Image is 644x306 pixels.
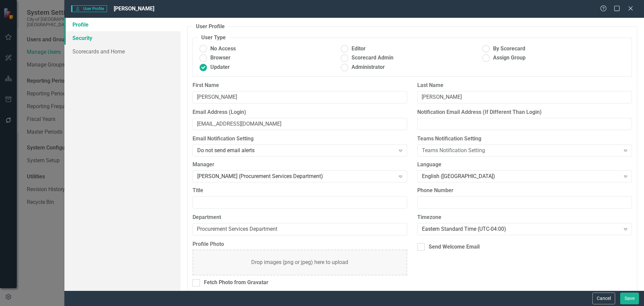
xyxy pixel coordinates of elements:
label: Manager [193,161,407,169]
label: Timezone [417,214,632,221]
div: Fetch Photo from Gravatar [204,279,268,287]
a: Scorecards and Home [64,45,180,58]
button: Save [620,293,639,304]
span: By Scorecard [493,45,525,53]
div: English ([GEOGRAPHIC_DATA]) [422,173,620,180]
div: Drop images (png or jpeg) here to upload [251,259,348,266]
label: Department [193,214,407,221]
span: No Access [210,45,236,53]
label: Email Address (Login) [193,108,407,116]
span: [PERSON_NAME] [114,5,154,12]
span: Editor [352,45,366,53]
span: Updater [210,63,230,71]
label: First Name [193,82,407,89]
label: Phone Number [417,187,632,194]
div: Eastern Standard Time (UTC-04:00) [422,225,620,233]
label: Language [417,161,632,169]
span: Administrator [352,63,385,71]
div: Teams Notification Setting [422,147,620,155]
div: [PERSON_NAME] (Procurement Services Department) [197,173,395,180]
label: Notification Email Address (If Different Than Login) [417,108,632,116]
button: Cancel [592,293,615,304]
a: Security [64,31,180,45]
label: Profile Photo [193,241,407,248]
span: Scorecard Admin [352,54,393,62]
div: Send Welcome Email [429,243,480,251]
label: Email Notification Setting [193,135,407,143]
span: Browser [210,54,230,62]
span: Assign Group [493,54,526,62]
label: Title [193,187,407,194]
legend: User Type [198,34,229,42]
legend: User Profile [193,23,228,31]
a: Profile [64,18,180,31]
span: User Profile [71,5,107,12]
label: Teams Notification Setting [417,135,632,143]
div: Do not send email alerts [197,147,395,155]
label: Last Name [417,82,632,89]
